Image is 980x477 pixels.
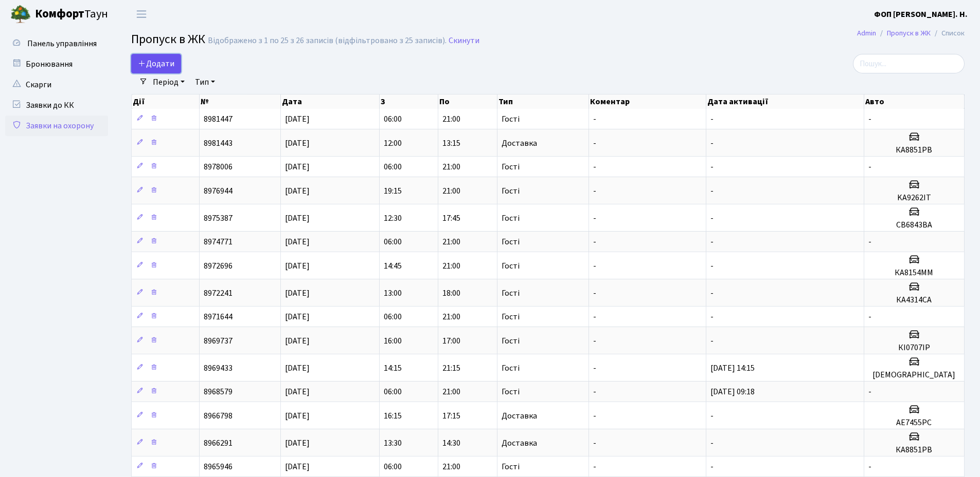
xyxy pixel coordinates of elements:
[204,161,233,173] span: 8978006
[204,213,233,224] span: 8975387
[868,418,960,428] h5: АЕ7455РС
[502,412,537,420] span: Доставка
[285,362,310,374] span: [DATE]
[710,311,714,322] span: -
[502,187,520,195] span: Гості
[593,236,596,247] span: -
[384,138,402,149] span: 12:00
[710,461,714,472] span: -
[384,113,402,125] span: 06:00
[710,386,755,397] span: [DATE] 09:18
[864,94,965,109] th: Авто
[384,161,402,173] span: 06:00
[502,289,520,297] span: Гості
[384,437,402,449] span: 13:30
[285,236,310,247] span: [DATE]
[931,28,965,39] li: Список
[384,213,402,224] span: 12:30
[589,94,706,109] th: Коментар
[204,335,233,347] span: 8969737
[593,260,596,272] span: -
[442,362,460,374] span: 21:15
[442,138,460,149] span: 13:15
[132,94,200,109] th: Дії
[285,386,310,397] span: [DATE]
[710,213,714,224] span: -
[887,28,931,39] a: Пропуск в ЖК
[710,335,714,347] span: -
[710,236,714,247] span: -
[842,23,980,44] nav: breadcrumb
[5,74,108,95] a: Скарги
[502,313,520,321] span: Гості
[502,262,520,270] span: Гості
[5,116,108,136] a: Заявки на охорону
[204,410,233,422] span: 8966798
[593,362,596,374] span: -
[853,54,965,73] input: Пошук...
[442,185,460,197] span: 21:00
[593,437,596,449] span: -
[710,288,714,299] span: -
[442,161,460,173] span: 21:00
[384,461,402,472] span: 06:00
[868,311,871,322] span: -
[593,113,596,125] span: -
[138,58,174,69] span: Додати
[497,94,589,109] th: Тип
[438,94,497,109] th: По
[710,437,714,449] span: -
[204,113,233,125] span: 8981447
[35,6,108,23] span: Таун
[384,260,402,272] span: 14:45
[593,288,596,299] span: -
[131,54,181,73] a: Додати
[502,163,520,171] span: Гості
[502,139,537,147] span: Доставка
[868,145,960,155] h5: КА8851РВ
[442,386,460,397] span: 21:00
[502,214,520,222] span: Гості
[442,461,460,472] span: 21:00
[27,38,97,49] span: Панель управління
[868,386,871,397] span: -
[384,386,402,397] span: 06:00
[380,94,438,109] th: З
[442,437,460,449] span: 14:30
[868,161,871,173] span: -
[285,185,310,197] span: [DATE]
[384,185,402,197] span: 19:15
[204,185,233,197] span: 8976944
[710,138,714,149] span: -
[131,30,205,48] span: Пропуск в ЖК
[5,54,108,74] a: Бронювання
[868,343,960,353] h5: КІ0707ІР
[285,437,310,449] span: [DATE]
[442,335,460,347] span: 17:00
[384,362,402,374] span: 14:15
[868,113,871,125] span: -
[285,113,310,125] span: [DATE]
[149,73,189,91] a: Період
[593,461,596,472] span: -
[502,388,520,396] span: Гості
[204,260,233,272] span: 8972696
[593,335,596,347] span: -
[204,311,233,322] span: 8971644
[281,94,380,109] th: Дата
[868,268,960,278] h5: КА8154ММ
[593,386,596,397] span: -
[10,4,31,25] img: logo.png
[442,410,460,422] span: 17:15
[502,364,520,372] span: Гості
[5,33,108,54] a: Панель управління
[593,410,596,422] span: -
[502,115,520,123] span: Гості
[710,113,714,125] span: -
[442,288,460,299] span: 18:00
[706,94,864,109] th: Дата активації
[502,439,537,447] span: Доставка
[593,161,596,173] span: -
[204,362,233,374] span: 8969433
[384,288,402,299] span: 13:00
